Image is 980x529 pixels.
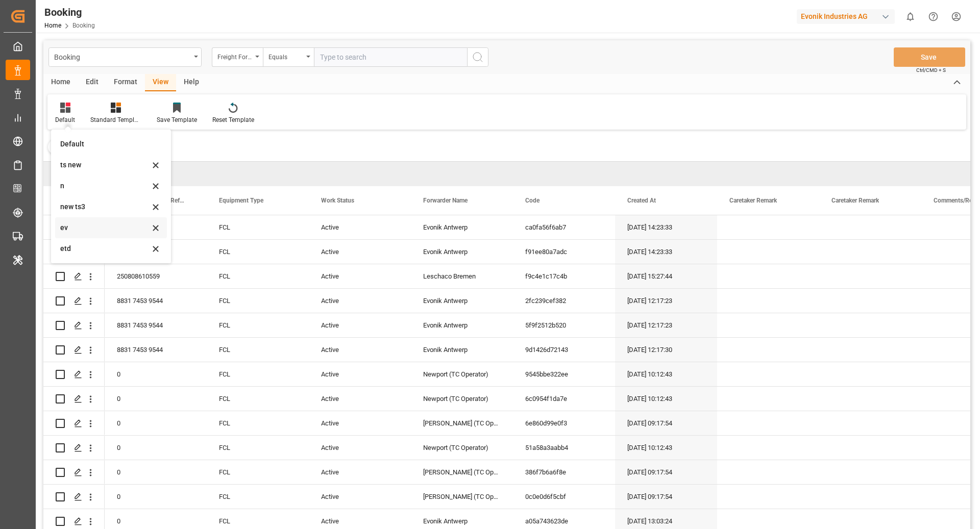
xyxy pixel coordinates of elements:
div: Press SPACE to select this row. [43,387,105,411]
div: 0 [105,436,207,460]
div: FCL [207,313,309,337]
div: Evonik Antwerp [411,338,513,362]
div: [PERSON_NAME] (TC Operator) [411,485,513,509]
button: search button [467,47,488,67]
div: 9545bbe322ee [513,362,615,386]
div: FCL [207,436,309,460]
div: Default [55,115,75,124]
div: Active [309,387,411,411]
div: 6c0954f1da7e [513,387,615,411]
button: Save [894,47,965,67]
span: Forwarder Name [423,197,468,204]
div: etd [60,243,150,254]
button: open menu [212,47,263,67]
div: [DATE] 10:12:43 [615,436,717,460]
div: Active [309,264,411,288]
div: FCL [207,362,309,386]
span: Created At [627,197,656,204]
div: Active [309,313,411,337]
div: 0 [105,387,207,411]
div: FCL [207,387,309,411]
div: FCL [207,240,309,264]
div: Press SPACE to select this row. [43,485,105,509]
div: Format [106,74,145,91]
div: 8831 7453 9544 [105,338,207,362]
div: Freight Forwarder's Reference No. [217,50,252,62]
div: Press SPACE to select this row. [43,362,105,387]
div: [PERSON_NAME] (TC Operator) [411,460,513,484]
div: Default [60,139,150,149]
div: [DATE] 09:17:54 [615,485,717,509]
div: 0 [105,460,207,484]
span: Equipment Type [219,197,263,204]
div: [DATE] 10:12:43 [615,387,717,411]
div: Active [309,485,411,509]
button: open menu [263,47,314,67]
div: Booking [54,50,190,63]
a: Home [44,22,61,29]
div: 5f9f2512b520 [513,313,615,337]
button: Evonik Industries AG [797,7,899,26]
div: Press SPACE to select this row. [43,215,105,240]
div: FCL [207,485,309,509]
div: [DATE] 12:17:23 [615,289,717,313]
div: Active [309,362,411,386]
div: Evonik Antwerp [411,289,513,313]
div: Reset Template [212,115,254,124]
div: Active [309,411,411,435]
div: Press SPACE to select this row. [43,411,105,436]
div: Press SPACE to select this row. [43,338,105,362]
div: Leschaco Bremen [411,264,513,288]
div: Edit [78,74,106,91]
div: 0 [105,485,207,509]
div: View [145,74,176,91]
div: Newport (TC Operator) [411,362,513,386]
div: ev [60,222,150,233]
button: Help Center [922,5,945,28]
div: Save Template [157,115,197,124]
div: ts new [60,160,150,170]
div: FCL [207,411,309,435]
div: [PERSON_NAME] (TC Operator) [411,411,513,435]
div: [DATE] 12:17:23 [615,313,717,337]
div: Press SPACE to select this row. [43,460,105,485]
div: new ts3 [60,201,150,212]
input: Type to search [314,47,467,67]
div: Press SPACE to select this row. [43,240,105,264]
div: Evonik Industries AG [797,9,895,24]
div: [DATE] 14:23:33 [615,240,717,264]
div: Evonik Antwerp [411,215,513,239]
div: ca0fa56f6ab7 [513,215,615,239]
span: Caretaker Remark [729,197,777,204]
div: Home [43,74,78,91]
span: Ctrl/CMD + S [916,66,946,74]
div: 8831 7453 9544 [105,289,207,313]
div: Help [176,74,207,91]
div: Active [309,338,411,362]
div: Press SPACE to select this row. [43,264,105,289]
div: [DATE] 15:27:44 [615,264,717,288]
div: Press SPACE to select this row. [43,289,105,313]
div: Active [309,240,411,264]
div: 386f7b6a6f8e [513,460,615,484]
div: Active [309,436,411,460]
div: f9c4e1c17c4b [513,264,615,288]
span: Caretaker Remark [831,197,879,204]
div: Booking [44,5,95,20]
div: [DATE] 10:12:43 [615,362,717,386]
div: Equals [268,50,303,62]
div: 0 [105,411,207,435]
div: Active [309,289,411,313]
div: 250808610559 [105,264,207,288]
span: Code [525,197,540,204]
div: Standard Templates [90,115,141,124]
div: [DATE] 12:17:30 [615,338,717,362]
div: [DATE] 09:17:54 [615,460,717,484]
div: f91ee80a7adc [513,240,615,264]
button: open menu [48,47,202,67]
div: FCL [207,338,309,362]
div: FCL [207,264,309,288]
div: Newport (TC Operator) [411,387,513,411]
div: FCL [207,289,309,313]
div: FCL [207,215,309,239]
